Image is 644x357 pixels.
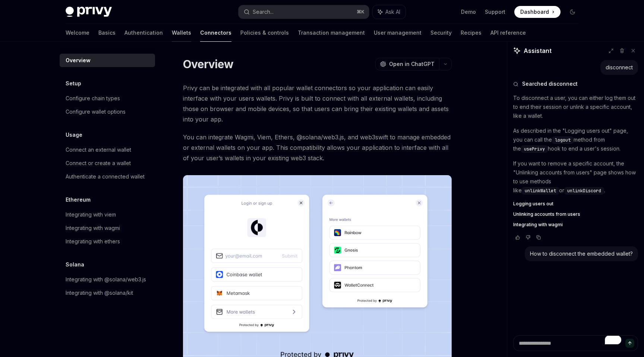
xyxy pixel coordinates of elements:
[567,188,601,194] span: unlinkDiscord
[60,157,155,170] a: Connect or create a wallet
[66,195,91,204] h5: Ethereum
[98,24,116,42] a: Basics
[373,5,405,19] button: Ask AI
[60,54,155,67] a: Overview
[385,8,400,16] span: Ask AI
[183,83,452,124] span: Privy can be integrated with all popular wallet connectors so your application can easily interfa...
[555,137,571,143] span: logout
[513,94,638,120] p: To disconnect a user, you can either log them out to end their session or unlink a specific accou...
[66,107,126,116] div: Configure wallet options
[60,208,155,221] a: Integrating with viem
[524,46,552,55] span: Assistant
[357,9,364,15] span: ⌘ K
[60,105,155,119] a: Configure wallet options
[66,224,120,233] div: Integrating with wagmi
[461,24,482,42] a: Recipes
[375,58,439,70] button: Open in ChatGPT
[66,260,84,269] h5: Solana
[625,339,634,348] button: Send message
[66,288,133,297] div: Integrating with @solana/kit
[66,237,120,246] div: Integrating with ethers
[66,94,120,103] div: Configure chain types
[513,201,553,207] span: Logging users out
[485,8,505,16] a: Support
[66,79,81,88] h5: Setup
[124,24,163,42] a: Authentication
[513,335,638,351] textarea: To enrich screen reader interactions, please activate Accessibility in Grammarly extension settings
[253,7,274,16] div: Search...
[60,92,155,105] a: Configure chain types
[66,210,116,219] div: Integrating with viem
[513,126,638,153] p: As described in the "Logging users out" page, you can call the method from the hook to end a user...
[566,6,578,18] button: Toggle dark mode
[66,275,146,284] div: Integrating with @solana/web3.js
[513,201,638,207] a: Logging users out
[374,24,422,42] a: User management
[183,132,452,163] span: You can integrate Wagmi, Viem, Ethers, @solana/web3.js, and web3swift to manage embedded or exter...
[513,80,638,88] button: Searched disconnect
[66,172,145,181] div: Authenticate a connected wallet
[513,211,580,217] span: Unlinking accounts from users
[60,235,155,248] a: Integrating with ethers
[514,6,561,18] a: Dashboard
[530,250,633,258] div: How to disconnect the embedded wallet?
[513,211,638,217] a: Unlinking accounts from users
[513,222,638,228] a: Integrating with wagmi
[430,24,452,42] a: Security
[66,7,112,17] img: dark logo
[66,24,89,42] a: Welcome
[461,8,476,16] a: Demo
[60,286,155,300] a: Integrating with @solana/kit
[513,159,638,195] p: If you want to remove a specific account, the "Unlinking accounts from users" page shows how to u...
[522,80,578,88] span: Searched disconnect
[200,24,231,42] a: Connectors
[60,143,155,157] a: Connect an external wallet
[490,24,526,42] a: API reference
[520,8,549,16] span: Dashboard
[239,5,369,19] button: Search...⌘K
[66,159,131,168] div: Connect or create a wallet
[240,24,289,42] a: Policies & controls
[298,24,365,42] a: Transaction management
[66,145,131,154] div: Connect an external wallet
[172,24,191,42] a: Wallets
[66,56,91,65] div: Overview
[66,130,82,139] h5: Usage
[183,57,233,71] h1: Overview
[389,60,435,68] span: Open in ChatGPT
[525,188,556,194] span: unlinkWallet
[524,146,545,152] span: usePrivy
[513,222,563,228] span: Integrating with wagmi
[606,64,633,71] div: disconnect
[60,170,155,183] a: Authenticate a connected wallet
[60,273,155,286] a: Integrating with @solana/web3.js
[60,221,155,235] a: Integrating with wagmi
